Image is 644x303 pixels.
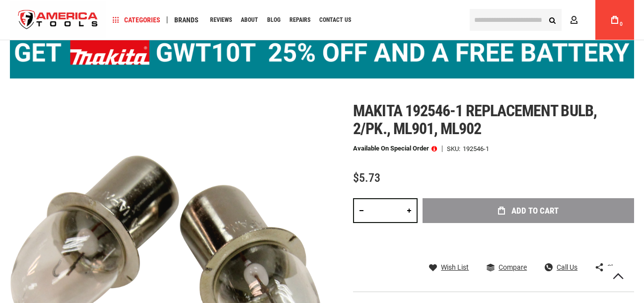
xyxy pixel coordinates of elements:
div: 192546-1 [463,146,489,152]
span: Reviews [210,17,232,23]
span: 0 [620,21,623,27]
span: Share [607,264,625,271]
span: Categories [113,16,160,23]
img: America Tools [10,1,106,39]
a: Categories [108,13,165,27]
span: Compare [499,264,527,271]
span: Wish List [441,264,469,271]
a: About [236,13,263,27]
span: Blog [267,17,281,23]
a: Repairs [285,13,315,27]
span: Contact Us [319,17,351,23]
span: Repairs [289,17,310,23]
a: Wish List [429,263,469,272]
a: Brands [170,13,203,27]
a: Blog [263,13,285,27]
a: store logo [10,1,106,39]
a: Compare [487,263,527,272]
iframe: Secure express checkout frame [421,226,636,230]
a: Contact Us [315,13,356,27]
button: Search [543,10,562,29]
span: $5.73 [353,171,380,185]
span: About [241,17,258,23]
strong: SKU [447,146,463,152]
span: Makita 192546-1 replacement bulb, 2/pk., ml901, ml902 [353,101,596,138]
a: Reviews [206,13,236,27]
span: Brands [174,16,199,23]
a: Call Us [545,263,577,272]
span: Call Us [557,264,577,271]
p: Available on Special Order [353,145,437,152]
img: BOGO: Buy the Makita® XGT IMpact Wrench (GWT10T), get the BL4040 4ah Battery FREE! [10,28,634,78]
